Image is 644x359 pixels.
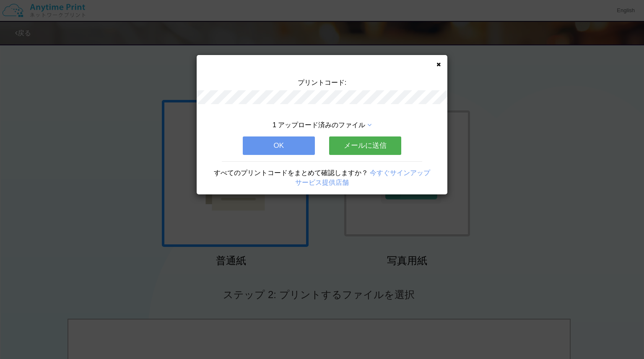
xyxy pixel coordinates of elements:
[298,79,346,86] span: プリントコード:
[243,136,315,155] button: OK
[370,169,430,176] a: 今すぐサインアップ
[273,121,365,128] span: 1 アップロード済みのファイル
[295,179,349,186] a: サービス提供店舗
[214,169,368,176] span: すべてのプリントコードをまとめて確認しますか？
[329,136,401,155] button: メールに送信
